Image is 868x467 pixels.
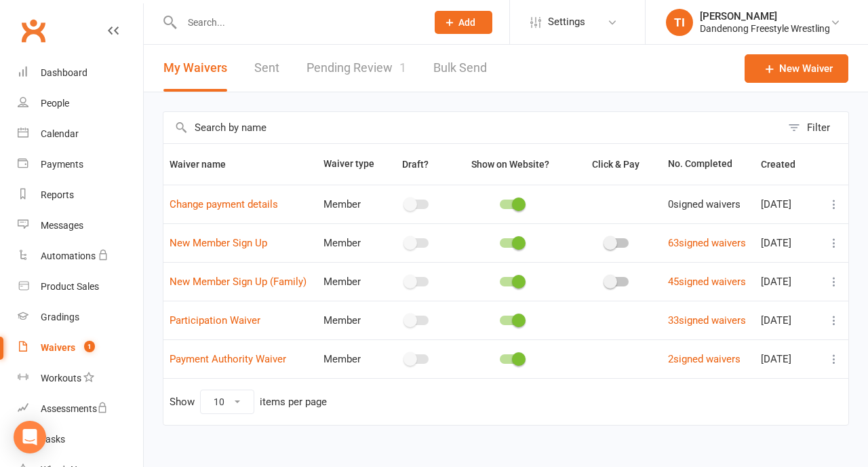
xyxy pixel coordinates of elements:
[18,119,143,149] a: Calendar
[435,11,492,34] button: Add
[807,119,830,136] div: Filter
[41,98,69,109] div: People
[14,421,46,453] div: Open Intercom Messenger
[170,390,327,414] div: Show
[662,144,755,185] th: No. Completed
[41,67,87,78] div: Dashboard
[755,262,818,301] td: [DATE]
[170,353,286,365] a: Payment Authority Waiver
[755,339,818,378] td: [DATE]
[18,241,143,272] a: Automations
[317,223,382,262] td: Member
[390,156,443,172] button: Draft?
[170,314,260,326] a: Participation Waiver
[666,9,693,36] div: TI
[254,45,279,92] a: Sent
[761,159,810,170] span: Created
[317,301,382,339] td: Member
[41,281,99,292] div: Product Sales
[18,180,143,210] a: Reports
[41,342,75,353] div: Waivers
[170,276,307,288] a: New Member Sign Up (Family)
[18,394,143,424] a: Assessments
[458,17,475,28] span: Add
[18,149,143,180] a: Payments
[163,112,781,143] input: Search by name
[317,185,382,223] td: Member
[399,60,406,75] span: 1
[170,156,241,172] button: Waiver name
[592,159,639,170] span: Click & Pay
[178,13,417,32] input: Search...
[41,312,79,322] div: Gradings
[317,144,382,185] th: Waiver type
[18,363,143,394] a: Workouts
[18,272,143,302] a: Product Sales
[163,45,227,92] button: My Waivers
[307,45,406,92] a: Pending Review1
[700,10,830,22] div: [PERSON_NAME]
[668,237,746,249] a: 63signed waivers
[170,198,278,210] a: Change payment details
[317,339,382,378] td: Member
[260,396,327,408] div: items per page
[761,156,810,172] button: Created
[41,434,65,445] div: Tasks
[755,223,818,262] td: [DATE]
[18,424,143,455] a: Tasks
[170,159,241,170] span: Waiver name
[41,159,83,170] div: Payments
[548,7,585,37] span: Settings
[459,156,564,172] button: Show on Website?
[668,198,741,210] span: 0 signed waivers
[41,220,83,231] div: Messages
[781,112,848,143] button: Filter
[41,250,96,261] div: Automations
[755,185,818,223] td: [DATE]
[668,314,746,326] a: 33signed waivers
[18,210,143,241] a: Messages
[580,156,654,172] button: Click & Pay
[16,14,50,48] a: Clubworx
[41,403,108,414] div: Assessments
[700,22,830,35] div: Dandenong Freestyle Wrestling
[41,128,79,139] div: Calendar
[18,88,143,119] a: People
[18,302,143,333] a: Gradings
[668,276,746,288] a: 45signed waivers
[18,58,143,88] a: Dashboard
[41,373,81,384] div: Workouts
[668,353,741,365] a: 2signed waivers
[433,45,487,92] a: Bulk Send
[317,262,382,301] td: Member
[18,333,143,363] a: Waivers 1
[84,341,95,352] span: 1
[41,189,74,200] div: Reports
[745,54,848,83] a: New Waiver
[471,159,549,170] span: Show on Website?
[755,301,818,339] td: [DATE]
[402,159,429,170] span: Draft?
[170,237,267,249] a: New Member Sign Up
